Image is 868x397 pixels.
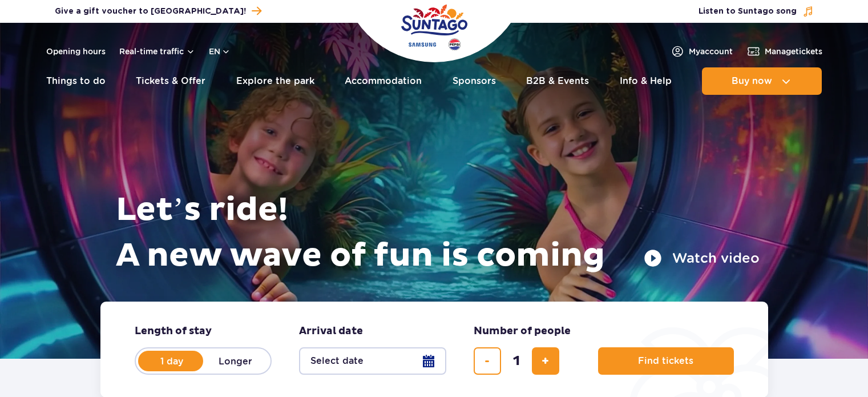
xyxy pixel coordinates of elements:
[46,67,106,95] a: Things to do
[116,187,760,279] h1: Let’s ride! A new wave of fun is coming
[55,3,261,19] a: Give a gift voucher to [GEOGRAPHIC_DATA]!
[746,45,822,58] a: Managetickets
[732,76,772,86] span: Buy now
[526,67,589,95] a: B2B & Events
[46,46,106,57] a: Opening hours
[699,6,814,17] button: Listen to Suntago song
[453,67,496,95] a: Sponsors
[644,249,760,267] button: Watch video
[139,349,204,373] label: 1 day
[671,45,733,58] a: Myaccount
[474,324,571,338] span: Number of people
[236,67,314,95] a: Explore the park
[699,6,797,17] span: Listen to Suntago song
[532,347,559,375] button: add ticket
[203,349,268,373] label: Longer
[119,47,195,56] button: Real-time traffic
[474,347,501,375] button: remove ticket
[209,46,231,57] button: en
[689,46,733,57] span: My account
[702,67,822,95] button: Buy now
[299,324,363,338] span: Arrival date
[345,67,422,95] a: Accommodation
[598,347,734,375] button: Find tickets
[55,6,246,17] span: Give a gift voucher to [GEOGRAPHIC_DATA]!
[136,67,205,95] a: Tickets & Offer
[299,347,446,375] button: Select date
[135,324,212,338] span: Length of stay
[638,356,693,366] span: Find tickets
[503,347,530,375] input: number of tickets
[765,46,822,57] span: Manage tickets
[620,67,672,95] a: Info & Help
